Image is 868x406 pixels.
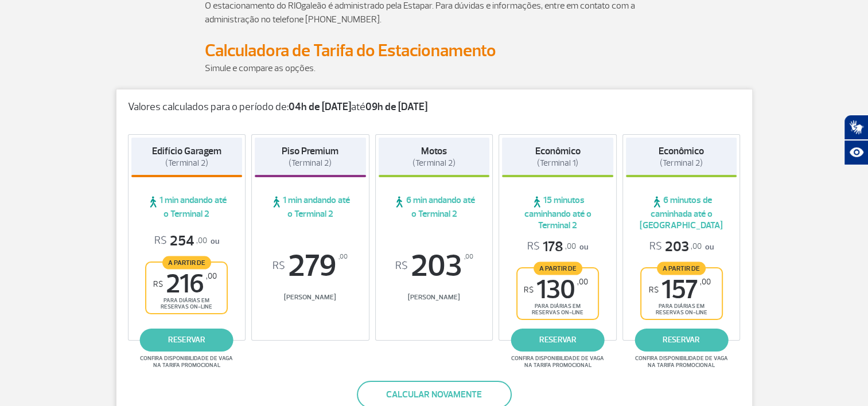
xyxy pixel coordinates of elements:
span: 157 [649,277,711,303]
span: 178 [527,238,576,256]
span: (Terminal 2) [289,158,332,169]
sup: R$ [153,279,163,289]
strong: Motos [421,145,447,157]
span: (Terminal 1) [537,158,578,169]
span: Confira disponibilidade de vaga na tarifa promocional [138,355,235,369]
button: Abrir tradutor de língua de sinais. [844,115,868,140]
a: reservar [140,329,233,352]
p: ou [527,238,588,256]
p: Valores calculados para o período de: até [128,101,741,114]
strong: Econômico [659,145,704,157]
sup: R$ [273,260,285,272]
p: ou [649,238,714,256]
span: 279 [255,251,366,282]
span: (Terminal 2) [412,158,456,169]
span: [PERSON_NAME] [255,293,366,302]
sup: R$ [649,285,659,295]
sup: R$ [524,285,534,295]
p: ou [154,232,219,250]
sup: ,00 [338,251,348,263]
span: para diárias em reservas on-line [527,303,588,316]
h2: Calculadora de Tarifa do Estacionamento [205,40,664,61]
span: para diárias em reservas on-line [651,303,712,316]
a: reservar [635,329,728,352]
sup: ,00 [577,277,588,287]
strong: Edifício Garagem [152,145,221,157]
span: 6 minutos de caminhada até o [GEOGRAPHIC_DATA] [626,194,737,231]
strong: 09h de [DATE] [365,100,427,114]
span: (Terminal 2) [660,158,703,169]
span: Confira disponibilidade de vaga na tarifa promocional [633,355,730,369]
strong: Piso Premium [282,145,338,157]
strong: 04h de [DATE] [289,100,351,114]
span: 203 [379,251,490,282]
span: 130 [524,277,588,303]
span: para diárias em reservas on-line [156,297,217,310]
span: 6 min andando até o Terminal 2 [379,194,490,220]
span: 203 [649,238,702,256]
sup: ,00 [464,251,473,263]
strong: Econômico [535,145,581,157]
div: Plugin de acessibilidade da Hand Talk. [844,115,868,165]
button: Abrir recursos assistivos. [844,140,868,165]
span: 254 [154,232,207,250]
span: 1 min andando até o Terminal 2 [131,194,243,220]
sup: R$ [395,260,407,272]
span: (Terminal 2) [165,158,208,169]
span: 15 minutos caminhando até o Terminal 2 [502,194,613,231]
span: A partir de [534,261,582,275]
sup: ,00 [206,271,217,281]
span: A partir de [162,256,211,269]
sup: ,00 [700,277,711,287]
span: 216 [153,271,217,297]
span: Confira disponibilidade de vaga na tarifa promocional [509,355,606,369]
p: Simule e compare as opções. [205,61,664,75]
span: 1 min andando até o Terminal 2 [255,194,366,220]
span: A partir de [657,261,706,275]
a: reservar [511,329,605,352]
span: [PERSON_NAME] [379,293,490,302]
